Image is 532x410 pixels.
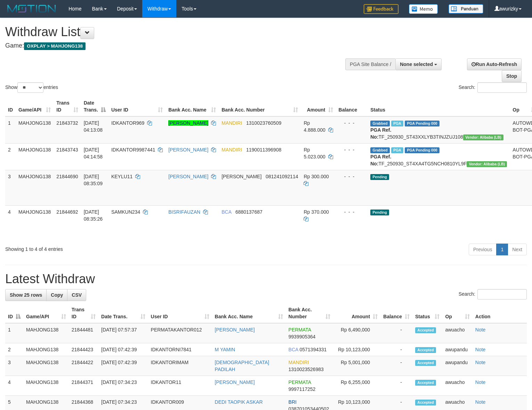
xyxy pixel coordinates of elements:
[289,347,298,352] span: BCA
[336,97,368,116] th: Balance
[301,97,336,116] th: Amount: activate to sort column ascending
[215,327,255,333] a: [PERSON_NAME]
[304,174,329,179] span: Rp 300.000
[16,205,54,241] td: MAHJONG138
[370,121,390,126] span: Grabbed
[23,376,69,396] td: MAHJONG138
[246,120,281,126] span: Copy 1310023760509 to clipboard
[467,58,522,70] a: Run Auto-Refresh
[415,360,436,366] span: Accepted
[111,147,155,153] span: IDKANTOR9987441
[16,170,54,205] td: MAHJONG138
[380,343,412,356] td: -
[5,356,23,376] td: 3
[69,376,98,396] td: 21844371
[5,116,16,143] td: 1
[477,82,527,93] input: Search:
[56,120,78,126] span: 21843732
[23,303,69,323] th: Game/API: activate to sort column ascending
[475,347,486,352] a: Note
[221,147,242,153] span: MANDIRI
[5,289,47,301] a: Show 25 rows
[5,303,23,323] th: ID: activate to sort column descending
[246,147,281,153] span: Copy 1190011396908 to clipboard
[5,97,16,116] th: ID
[339,208,365,215] div: - - -
[69,343,98,356] td: 21844423
[5,205,16,241] td: 4
[54,97,81,116] th: Trans ID: activate to sort column ascending
[400,61,433,67] span: None selected
[168,209,200,215] a: BISRIFAUZAN
[304,147,325,159] span: Rp 5.023.000
[405,121,440,126] span: PGA Pending
[442,356,472,376] td: awupandu
[502,70,522,82] a: Stop
[84,209,103,222] span: [DATE] 08:35:26
[5,170,16,205] td: 3
[215,360,269,372] a: [DEMOGRAPHIC_DATA] PADILAH
[84,120,103,133] span: [DATE] 04:13:08
[16,116,54,143] td: MAHJONG138
[442,376,472,396] td: awuacho
[370,210,389,215] span: Pending
[98,343,148,356] td: [DATE] 07:42:39
[235,209,263,215] span: Copy 6880137687 to clipboard
[289,327,311,333] span: PERMATA
[380,356,412,376] td: -
[5,376,23,396] td: 4
[409,4,438,14] img: Button%20Memo.svg
[67,289,86,301] a: CSV
[72,292,82,298] span: CSV
[17,82,43,93] select: Showentries
[449,4,483,14] img: panduan.png
[475,379,486,385] a: Note
[370,147,390,153] span: Grabbed
[368,97,510,116] th: Status
[23,343,69,356] td: MAHJONG138
[333,323,380,343] td: Rp 6,490,000
[46,289,67,301] a: Copy
[168,147,208,153] a: [PERSON_NAME]
[111,209,140,215] span: SAMKUN234
[364,4,398,14] img: Feedback.jpg
[345,58,395,70] div: PGA Site Balance /
[148,376,212,396] td: IDKANTOR11
[442,323,472,343] td: awuacho
[221,209,231,215] span: BCA
[148,303,212,323] th: User ID: activate to sort column ascending
[508,244,527,255] a: Next
[215,379,255,385] a: [PERSON_NAME]
[84,174,103,186] span: [DATE] 08:35:09
[467,161,507,167] span: Vendor URL: https://dashboard.q2checkout.com/secure
[368,143,510,170] td: TF_250930_ST4XA4TG5NCH0810YL9F
[370,154,391,166] b: PGA Ref. No:
[166,97,219,116] th: Bank Acc. Name: activate to sort column ascending
[84,147,103,159] span: [DATE] 04:14:58
[370,174,389,180] span: Pending
[98,303,148,323] th: Date Trans.: activate to sort column ascending
[475,360,486,365] a: Note
[469,244,497,255] a: Previous
[459,289,527,300] label: Search:
[221,174,261,179] span: [PERSON_NAME]
[289,379,311,385] span: PERMATA
[415,380,436,386] span: Accepted
[111,174,132,179] span: KEYLU11
[286,303,333,323] th: Bank Acc. Number: activate to sort column ascending
[370,127,391,140] b: PGA Ref. No:
[168,174,208,179] a: [PERSON_NAME]
[5,343,23,356] td: 2
[304,209,329,215] span: Rp 370.000
[442,343,472,356] td: awupandu
[69,323,98,343] td: 21844481
[148,323,212,343] td: PERMATAKANTOR012
[51,292,63,298] span: Copy
[5,3,58,14] img: MOTION_logo.png
[108,97,166,116] th: User ID: activate to sort column ascending
[415,347,436,353] span: Accepted
[98,356,148,376] td: [DATE] 07:42:39
[5,243,217,253] div: Showing 1 to 4 of 4 entries
[459,82,527,93] label: Search:
[56,174,78,179] span: 21844690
